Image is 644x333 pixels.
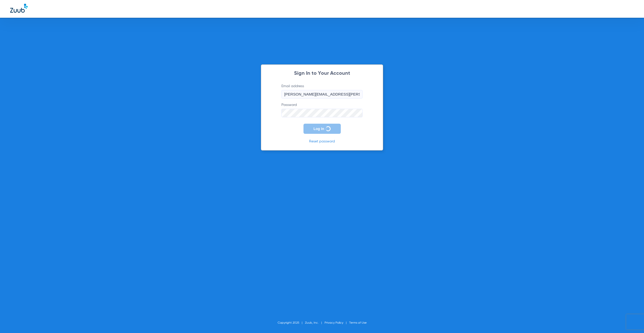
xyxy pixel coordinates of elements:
[281,90,363,99] input: Email address
[349,321,367,324] a: Terms of Use
[325,321,343,324] a: Privacy Policy
[619,309,644,333] iframe: Chat Widget
[10,4,28,13] img: Zuub Logo
[305,320,325,325] li: Zuub, Inc.
[281,102,363,117] label: Password
[281,84,363,99] label: Email address
[281,109,363,117] input: Password
[303,124,341,134] button: Log In
[278,320,305,325] li: Copyright 2025
[309,140,335,143] a: Reset password
[314,127,324,131] span: Log In
[274,71,370,76] h2: Sign In to Your Account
